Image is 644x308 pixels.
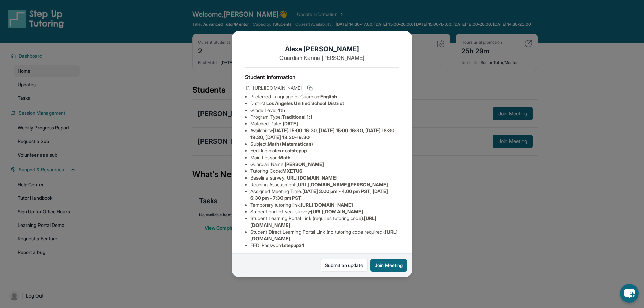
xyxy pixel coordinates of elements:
[282,114,312,120] span: Traditional 1:1
[250,127,399,141] li: Availability:
[311,209,363,214] span: [URL][DOMAIN_NAME]
[620,284,639,303] button: chat-button
[268,141,313,147] span: Math (Matemáticas)
[321,259,368,272] a: Submit an update
[400,38,405,44] img: Close Icon
[306,84,314,92] button: Copy link
[250,114,399,120] li: Program Type:
[245,54,399,62] p: Guardian: Karina [PERSON_NAME]
[250,215,399,229] li: Student Learning Portal Link (requires tutoring code) :
[250,229,399,242] li: Student Direct Learning Portal Link (no tutoring code required) :
[285,175,338,181] span: [URL][DOMAIN_NAME]
[253,85,302,91] span: [URL][DOMAIN_NAME]
[370,259,407,272] button: Join Meeting
[320,94,337,99] span: English
[250,141,399,147] li: Subject :
[250,127,397,140] span: [DATE] 15:00-16:30, [DATE] 15:00-16:30, [DATE] 18:30-19:30, [DATE] 18:30-19:30
[250,168,399,174] li: Tutoring Code :
[250,174,399,181] li: Baseline survey :
[250,107,399,114] li: Grade Level:
[279,155,290,160] span: Math
[245,73,399,81] h4: Student Information
[250,161,399,168] li: Guardian Name :
[296,182,388,187] span: [URL][DOMAIN_NAME][PERSON_NAME]
[266,100,344,106] span: Los Angeles Unified School District
[277,107,285,113] span: 4th
[284,242,305,248] span: stepup24
[250,147,399,154] li: Eedi login :
[301,202,353,208] span: [URL][DOMAIN_NAME]
[285,161,324,167] span: [PERSON_NAME]
[282,168,302,174] span: MXETU6
[250,120,399,127] li: Matched Date:
[250,188,399,202] li: Assigned Meeting Time :
[250,93,399,100] li: Preferred Language of Guardian:
[250,188,388,201] span: [DATE] 3:00 pm - 4:00 pm PST, [DATE] 6:30 pm - 7:30 pm PST
[283,121,298,126] span: [DATE]
[272,148,307,153] span: alexar.atstepup
[250,100,399,107] li: District:
[250,202,399,208] li: Temporary tutoring link :
[250,242,399,249] li: EEDI Password :
[245,44,399,54] h1: Alexa [PERSON_NAME]
[250,208,399,215] li: Student end-of-year survey :
[250,154,399,161] li: Main Lesson :
[250,181,399,188] li: Reading Assessment :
